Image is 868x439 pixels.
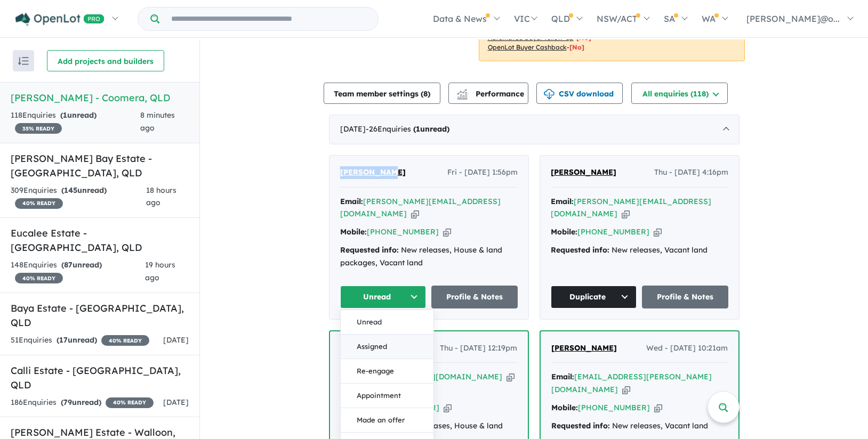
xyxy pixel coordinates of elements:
[11,226,189,255] h5: Eucalee Estate - [GEOGRAPHIC_DATA] , QLD
[448,83,528,104] button: Performance
[577,227,649,237] a: [PHONE_NUMBER]
[416,124,420,134] span: 1
[163,397,189,407] span: [DATE]
[551,227,577,237] strong: Mobile:
[340,197,363,206] strong: Email:
[551,286,637,308] button: Duplicate
[11,259,145,284] div: 148 Enquir ies
[459,89,524,99] span: Performance
[340,197,501,219] a: [PERSON_NAME][EMAIL_ADDRESS][DOMAIN_NAME]
[340,286,427,308] button: Unread
[654,226,662,238] button: Copy
[341,310,433,335] button: Unread
[413,124,449,134] strong: ( unread)
[551,372,712,394] a: [EMAIL_ADDRESS][PERSON_NAME][DOMAIN_NAME]
[162,7,376,30] input: Try estate name, suburb, builder or developer
[15,198,63,209] span: 40 % READY
[551,197,574,206] strong: Email:
[488,34,574,42] u: Automated buyer follow-up
[551,403,578,412] strong: Mobile:
[15,13,105,26] img: Openlot PRO Logo White
[631,83,728,104] button: All enquiries (118)
[578,403,650,412] a: [PHONE_NUMBER]
[544,89,554,100] img: download icon
[488,43,567,51] u: OpenLot Buyer Cashback
[145,260,175,282] span: 19 hours ago
[551,244,728,257] div: New releases, Vacant land
[59,335,68,345] span: 17
[431,286,518,308] a: Profile & Notes
[341,384,433,408] button: Appointment
[440,342,517,355] span: Thu - [DATE] 12:19pm
[443,226,451,238] button: Copy
[551,421,610,430] strong: Requested info:
[340,245,399,255] strong: Requested info:
[444,402,452,413] button: Copy
[11,151,189,180] h5: [PERSON_NAME] Bay Estate - [GEOGRAPHIC_DATA] , QLD
[341,408,433,433] button: Made an offer
[146,185,176,208] span: 18 hours ago
[551,420,728,433] div: New releases, Vacant land
[551,372,574,381] strong: Email:
[551,342,617,355] a: [PERSON_NAME]
[366,124,449,134] span: - 26 Enquir ies
[507,371,515,383] button: Copy
[15,273,63,283] span: 40 % READY
[551,343,617,353] span: [PERSON_NAME]
[11,91,189,105] h5: [PERSON_NAME] - Coomera , QLD
[340,244,518,270] div: New releases, House & land packages, Vacant land
[341,359,433,384] button: Re-engage
[340,227,367,237] strong: Mobile:
[457,89,467,95] img: line-chart.svg
[11,301,189,330] h5: Baya Estate - [GEOGRAPHIC_DATA] , QLD
[411,208,419,220] button: Copy
[11,363,189,392] h5: Calli Estate - [GEOGRAPHIC_DATA] , QLD
[61,397,101,407] strong: ( unread)
[746,13,840,24] span: [PERSON_NAME]@o...
[18,57,29,65] img: sort.svg
[341,335,433,359] button: Assigned
[569,43,584,51] span: [No]
[340,167,406,177] span: [PERSON_NAME]
[646,342,728,355] span: Wed - [DATE] 10:21am
[551,166,616,179] a: [PERSON_NAME]
[654,166,728,179] span: Thu - [DATE] 4:16pm
[63,110,67,120] span: 1
[622,384,630,395] button: Copy
[536,83,623,104] button: CSV download
[61,260,102,270] strong: ( unread)
[423,89,428,99] span: 8
[622,208,630,220] button: Copy
[551,245,609,255] strong: Requested info:
[367,227,439,237] a: [PHONE_NUMBER]
[654,402,662,413] button: Copy
[140,110,175,133] span: 8 minutes ago
[447,166,518,179] span: Fri - [DATE] 1:56pm
[329,115,740,144] div: [DATE]
[64,185,77,195] span: 145
[163,335,189,345] span: [DATE]
[551,167,616,177] span: [PERSON_NAME]
[551,197,711,219] a: [PERSON_NAME][EMAIL_ADDRESS][DOMAIN_NAME]
[101,335,149,346] span: 40 % READY
[106,397,154,408] span: 40 % READY
[61,185,107,195] strong: ( unread)
[457,92,468,99] img: bar-chart.svg
[64,260,73,270] span: 87
[60,110,97,120] strong: ( unread)
[367,403,439,412] a: [PHONE_NUMBER]
[11,184,146,210] div: 309 Enquir ies
[576,34,591,42] span: [No]
[57,335,97,345] strong: ( unread)
[15,123,62,134] span: 35 % READY
[47,50,164,71] button: Add projects and builders
[324,83,440,104] button: Team member settings (8)
[340,166,406,179] a: [PERSON_NAME]
[11,396,154,409] div: 186 Enquir ies
[63,397,72,407] span: 79
[364,372,502,381] a: [EMAIL_ADDRESS][DOMAIN_NAME]
[642,286,728,308] a: Profile & Notes
[11,334,149,347] div: 51 Enquir ies
[11,109,140,135] div: 118 Enquir ies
